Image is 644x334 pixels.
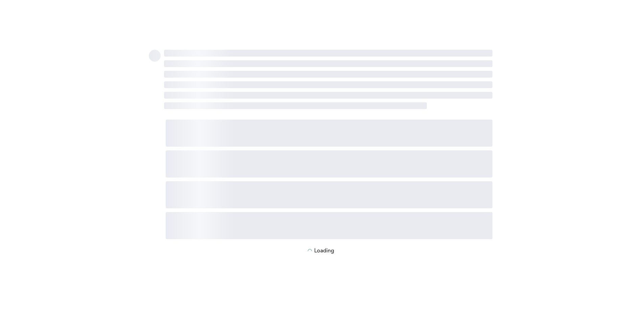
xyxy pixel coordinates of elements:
span: ‌ [164,102,427,109]
span: ‌ [164,92,492,99]
span: ‌ [166,181,492,208]
span: ‌ [149,50,161,62]
span: ‌ [166,212,492,239]
span: ‌ [164,50,492,57]
span: ‌ [166,120,492,147]
span: ‌ [166,150,492,178]
span: ‌ [164,71,492,78]
span: ‌ [164,81,492,88]
span: ‌ [164,60,492,67]
p: Loading [314,248,334,254]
